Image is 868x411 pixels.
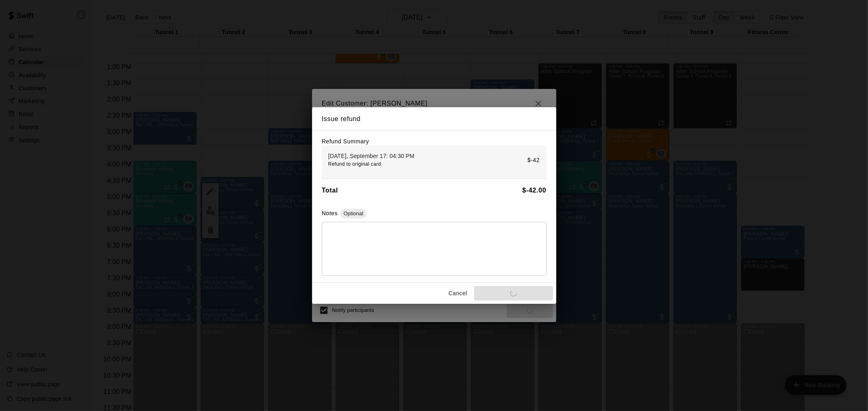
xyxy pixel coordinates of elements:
[322,185,338,196] h6: Total
[328,152,415,160] p: [DATE], September 17: 04:30 PM
[328,161,381,167] span: Refund to original card
[527,156,540,164] p: $-42
[445,286,471,301] button: Cancel
[322,138,370,145] label: Refund Summary
[340,210,366,216] span: Optional
[523,185,547,196] h6: $ -42.00
[312,107,556,131] h2: Issue refund
[322,210,338,216] label: Notes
